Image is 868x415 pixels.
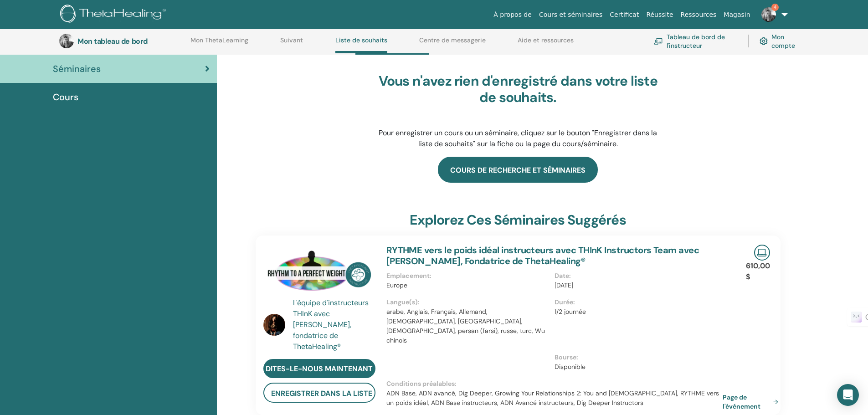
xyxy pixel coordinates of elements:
[386,281,407,289] font: Europe
[837,384,859,406] div: Ouvrir Intercom Messenger
[518,36,574,44] font: Aide et ressources
[263,245,375,300] img: RYTHME vers le poids idéal instructeurs
[646,11,673,18] font: Réussite
[386,307,545,344] font: arabe, Anglais, Français, Allemand, [DEMOGRAPHIC_DATA], [GEOGRAPHIC_DATA], [DEMOGRAPHIC_DATA], pe...
[490,6,535,23] a: À propos de
[760,36,768,47] img: cog.svg
[555,363,586,371] font: Disponible
[419,36,486,44] font: Centre de messagerie
[774,4,776,10] font: 4
[723,394,760,410] font: Page de l'événement
[53,63,101,75] font: Séminaires
[555,353,576,361] font: Bourse
[723,393,782,410] a: Page de l'événement
[438,157,598,183] a: Cours de recherche et séminaires
[771,33,795,50] font: Mon compte
[493,11,532,18] font: À propos de
[754,245,770,261] img: Séminaire en ligne en direct
[386,389,719,407] font: ADN Base, ADN avancé, Dig Deeper, Growing Your Relationships 2: You and [DEMOGRAPHIC_DATA], RYTHM...
[573,298,575,306] font: :
[555,298,573,306] font: Durée
[293,298,369,329] font: L'équipe d'instructeurs THInK avec [PERSON_NAME],
[610,11,639,18] font: Certificat
[419,36,486,51] a: Centre de messagerie
[280,36,303,44] font: Suivant
[263,314,285,336] img: default.jpg
[386,272,430,280] font: Emplacement
[59,34,74,48] img: default.jpg
[555,281,573,289] font: [DATE]
[379,128,657,149] font: Pour enregistrer un cours ou un séminaire, cliquez sur le bouton "Enregistrer dans la liste de so...
[379,72,657,106] font: Vous n'avez rien d'enregistré dans votre liste de souhaits.
[386,379,455,388] font: Conditions préalables
[266,364,373,374] font: Dites-le-nous maintenant
[555,307,586,316] font: 1/2 journée
[190,36,248,44] font: Mon ThetaLearning
[761,7,776,22] img: default.jpg
[293,297,377,352] a: L'équipe d'instructeurs THInK avec [PERSON_NAME], fondatrice de ThetaHealing®
[263,383,375,403] button: Enregistrer dans la liste de souhaits
[746,261,770,282] font: 610,00 $
[576,353,578,361] font: :
[386,298,418,306] font: Langue(s)
[263,359,375,378] a: Dites-le-nous maintenant
[53,91,78,103] font: Cours
[677,6,720,23] a: Ressources
[555,272,569,280] font: Date
[606,6,642,23] a: Certificat
[539,11,602,18] font: Cours et séminaires
[418,298,420,306] font: :
[280,36,303,51] a: Suivant
[760,31,800,51] a: Mon compte
[293,331,341,351] font: fondatrice de ThetaHealing®
[430,272,431,280] font: :
[654,38,663,45] img: chalkboard-teacher.svg
[271,389,421,398] font: Enregistrer dans la liste de souhaits
[681,11,717,18] font: Ressources
[410,211,626,229] font: Explorez ces séminaires suggérés
[77,36,148,46] font: Mon tableau de bord
[642,6,677,23] a: Réussite
[535,6,606,23] a: Cours et séminaires
[720,6,754,23] a: Magasin
[654,31,737,51] a: Tableau de bord de l'instructeur
[386,244,699,267] a: RYTHME vers le poids idéal instructeurs avec THInK Instructors Team avec [PERSON_NAME], Fondatric...
[190,36,248,51] a: Mon ThetaLearning
[60,5,169,25] img: logo.png
[569,272,571,280] font: :
[335,36,387,44] font: Liste de souhaits
[518,36,574,51] a: Aide et ressources
[667,33,725,50] font: Tableau de bord de l'instructeur
[724,11,750,18] font: Magasin
[455,379,457,388] font: :
[335,36,387,53] a: Liste de souhaits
